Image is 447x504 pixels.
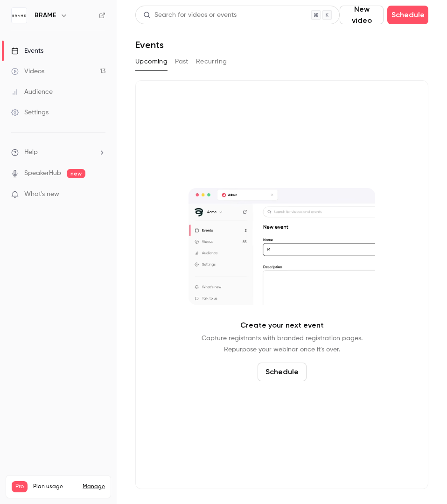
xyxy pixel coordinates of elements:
p: Create your next event [240,320,324,331]
p: Capture registrants with branded registration pages. Repurpose your webinar once it's over. [202,333,363,355]
span: Help [24,147,38,157]
button: Schedule [387,6,428,24]
button: Past [175,54,189,69]
div: Videos [11,67,44,76]
a: SpeakerHub [24,168,61,178]
span: What's new [24,189,59,199]
div: Search for videos or events [143,10,237,20]
h6: BRAME [35,11,56,20]
div: Audience [11,87,53,97]
button: New video [340,6,384,24]
span: new [67,169,85,178]
li: help-dropdown-opener [11,147,105,157]
img: BRAME [12,8,27,23]
div: Settings [11,108,49,117]
h1: Events [135,39,164,50]
button: Recurring [196,54,227,69]
iframe: Noticeable Trigger [94,190,105,199]
div: Events [11,46,43,56]
span: Plan usage [33,483,77,490]
a: Manage [83,483,105,490]
span: Pro [12,481,28,492]
button: Schedule [258,363,307,381]
button: Upcoming [135,54,168,69]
